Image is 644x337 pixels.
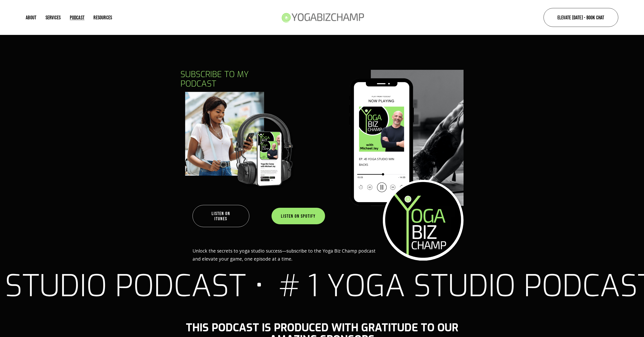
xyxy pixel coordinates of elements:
[93,15,112,20] span: Resources
[359,157,395,166] span: EP. 45 YOGA STUDIO WIN BACKS
[192,247,380,263] p: Unlock the secrets to yoga studio success—subscribe to the Yoga Biz Champ podcast and elevate you...
[180,69,251,89] span: Subscribe TO MY PODCAST
[359,162,402,172] span: GETTING THINGS DONE QUICKLY
[93,14,112,21] a: folder dropdown
[26,14,36,21] a: About
[272,208,325,224] a: Listen on Spotify
[544,8,618,27] a: Elevate [DATE] - Book Chat
[279,6,366,28] img: Yoga Biz Champ
[46,14,61,21] a: Services
[192,205,249,227] a: Listen on iTunes
[70,14,85,21] a: Podcast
